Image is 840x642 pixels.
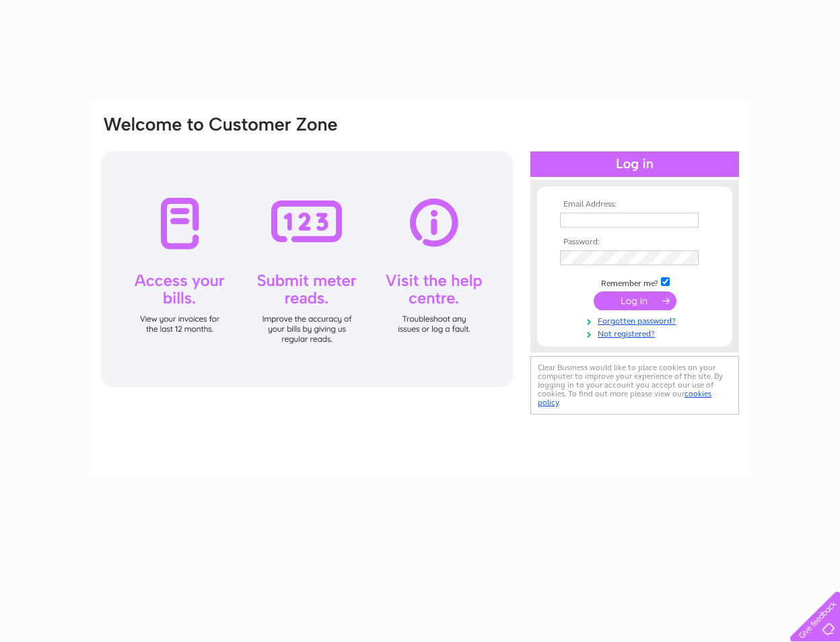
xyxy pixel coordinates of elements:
a: Forgotten password? [560,314,713,326]
th: Email Address: [557,200,713,209]
div: Clear Business would like to place cookies on your computer to improve your experience of the sit... [530,356,739,415]
a: cookies policy [538,389,711,407]
th: Password: [557,238,713,247]
td: Remember me? [557,275,713,289]
a: Not registered? [560,326,713,339]
input: Submit [594,291,676,310]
